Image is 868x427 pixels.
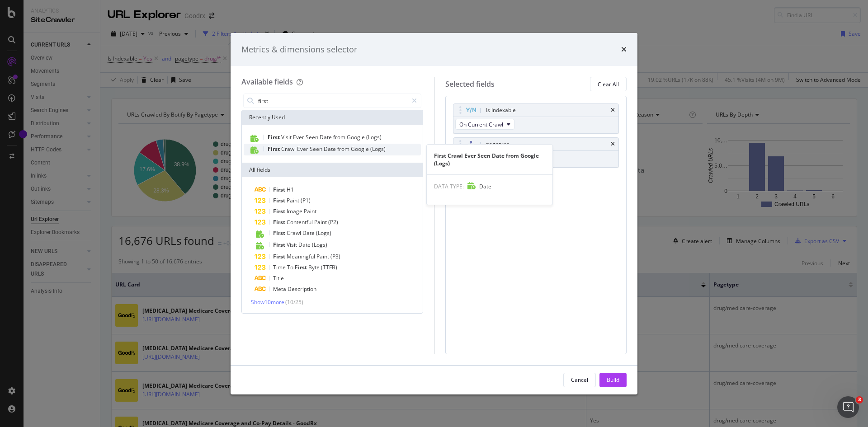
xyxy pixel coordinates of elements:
[304,207,316,215] span: Paint
[316,253,330,260] span: Paint
[486,106,516,115] div: Is Indexable
[330,253,340,260] span: (P3)
[621,44,627,56] div: times
[312,241,327,249] span: (Logs)
[320,133,333,141] span: Date
[287,263,295,271] span: To
[301,197,311,204] span: (P1)
[295,263,308,271] span: First
[287,253,316,260] span: Meaningful
[434,183,464,190] span: DATA TYPE:
[453,103,619,134] div: Is IndexabletimesOn Current Crawl
[310,145,324,153] span: Seen
[366,133,382,141] span: (Logs)
[337,145,351,153] span: from
[306,133,320,141] span: Seen
[273,218,287,226] span: First
[273,253,287,260] span: First
[251,298,284,306] span: Show 10 more
[370,145,386,153] span: (Logs)
[314,218,328,226] span: Paint
[297,145,310,153] span: Ever
[599,373,627,387] button: Build
[611,108,615,113] div: times
[455,119,514,130] button: On Current Crawl
[453,137,619,168] div: pagetypetimesOn Current Crawl
[273,197,287,204] span: First
[333,133,347,141] span: from
[273,229,287,237] span: First
[287,207,304,215] span: Image
[308,263,321,271] span: Byte
[347,133,366,141] span: Google
[242,110,423,125] div: Recently Used
[302,229,316,237] span: Date
[242,163,423,177] div: All fields
[288,285,316,293] span: Description
[281,133,293,141] span: Visit
[241,44,357,56] div: Metrics & dimensions selector
[285,298,303,306] span: ( 10 / 25 )
[611,141,615,147] div: times
[351,145,370,153] span: Google
[459,121,503,128] span: On Current Crawl
[257,94,408,108] input: Search by field name
[321,263,337,271] span: (TTFB)
[837,396,859,418] iframe: Intercom live chat
[273,186,287,193] span: First
[287,197,301,204] span: Paint
[287,218,314,226] span: Contentful
[298,241,312,249] span: Date
[287,241,298,249] span: Visit
[293,133,306,141] span: Ever
[607,376,619,384] div: Build
[273,241,287,249] span: First
[427,152,552,167] div: First Crawl Ever Seen Date from Google (Logs)
[287,229,302,237] span: Crawl
[273,274,284,282] span: Title
[571,376,588,384] div: Cancel
[241,77,293,87] div: Available fields
[273,285,288,293] span: Meta
[598,80,619,88] div: Clear All
[231,33,637,394] div: modal
[479,183,491,190] span: Date
[273,263,287,271] span: Time
[856,396,863,404] span: 3
[328,218,338,226] span: (P2)
[324,145,337,153] span: Date
[273,207,287,215] span: First
[563,373,596,387] button: Cancel
[268,133,281,141] span: First
[590,77,627,91] button: Clear All
[316,229,331,237] span: (Logs)
[445,79,495,89] div: Selected fields
[486,140,509,149] div: pagetype
[268,145,281,153] span: First
[287,186,294,193] span: H1
[281,145,297,153] span: Crawl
